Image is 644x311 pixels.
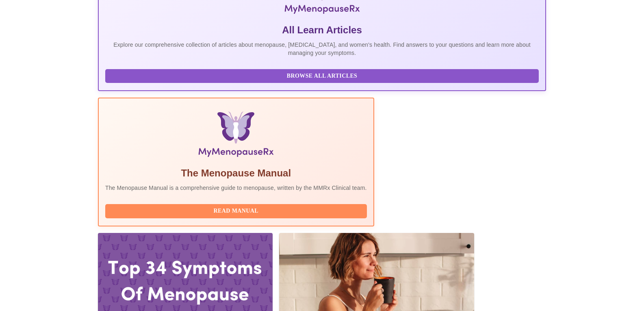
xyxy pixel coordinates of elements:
h5: The Menopause Manual [105,167,367,180]
p: The Menopause Manual is a comprehensive guide to menopause, written by the MMRx Clinical team. [105,184,367,192]
a: Browse All Articles [105,72,541,79]
button: Browse All Articles [105,69,539,83]
h5: All Learn Articles [105,24,539,37]
span: Browse All Articles [113,71,531,81]
a: Read Manual [105,207,369,214]
button: Read Manual [105,204,367,218]
p: Explore our comprehensive collection of articles about menopause, [MEDICAL_DATA], and women's hea... [105,41,539,57]
span: Read Manual [113,206,359,216]
img: Menopause Manual [147,111,325,160]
